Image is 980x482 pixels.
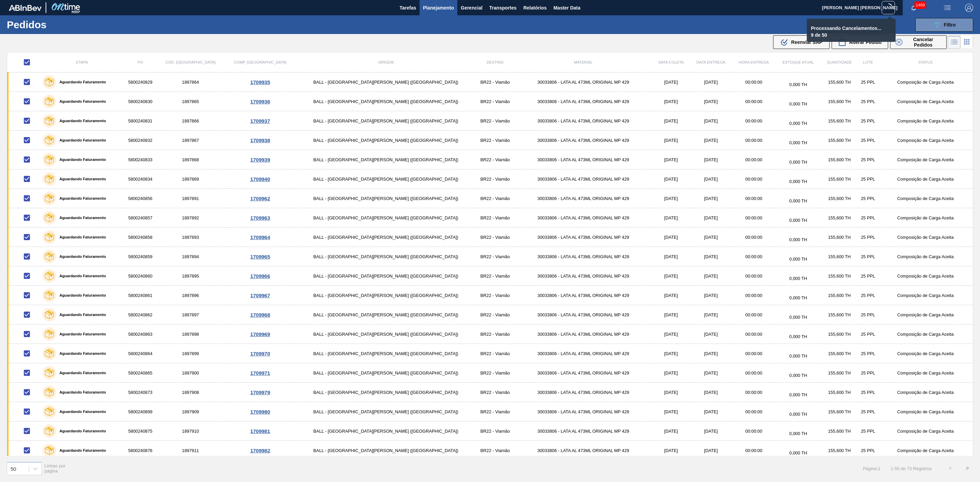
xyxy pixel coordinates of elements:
[514,189,652,208] td: 30033806 - LATA AL 473ML ORIGINAL MP 429
[652,92,690,111] td: [DATE]
[789,334,807,339] span: 0,000 TH
[7,305,973,325] a: Aguardando Faturamento58002408621897897BALL - [GEOGRAPHIC_DATA][PERSON_NAME] ([GEOGRAPHIC_DATA])B...
[690,247,732,266] td: [DATE]
[7,286,973,305] a: Aguardando Faturamento58002408611897896BALL - [GEOGRAPHIC_DATA][PERSON_NAME] ([GEOGRAPHIC_DATA])B...
[732,344,776,363] td: 00:00:00
[652,72,690,92] td: [DATE]
[849,39,882,45] span: Alterar Pedido
[858,189,878,208] td: 25 PPL
[296,383,476,402] td: BALL - [GEOGRAPHIC_DATA][PERSON_NAME] ([GEOGRAPHIC_DATA])
[858,111,878,131] td: 25 PPL
[732,325,776,344] td: 00:00:00
[858,169,878,189] td: 25 PPL
[226,234,295,240] div: 1709964
[296,421,476,441] td: BALL - [GEOGRAPHIC_DATA][PERSON_NAME] ([GEOGRAPHIC_DATA])
[124,363,157,383] td: 5800240865
[791,39,822,45] span: Reenviar SAP
[476,286,514,305] td: BR22 - Viamão
[296,286,476,305] td: BALL - [GEOGRAPHIC_DATA][PERSON_NAME] ([GEOGRAPHIC_DATA])
[732,111,776,131] td: 00:00:00
[821,325,858,344] td: 155,600 TH
[296,169,476,189] td: BALL - [GEOGRAPHIC_DATA][PERSON_NAME] ([GEOGRAPHIC_DATA])
[157,286,225,305] td: 1897896
[732,402,776,421] td: 00:00:00
[124,286,157,305] td: 5800240861
[652,189,690,208] td: [DATE]
[652,228,690,247] td: [DATE]
[523,4,546,12] span: Relatórios
[514,208,652,228] td: 30033806 - LATA AL 473ML ORIGINAL MP 429
[124,305,157,325] td: 5800240862
[878,402,973,421] td: Composição de Carga Aceita
[789,160,807,165] span: 0,000 TH
[56,138,106,142] label: Aguardando Faturamento
[514,383,652,402] td: 30033806 - LATA AL 473ML ORIGINAL MP 429
[690,266,732,286] td: [DATE]
[652,266,690,286] td: [DATE]
[773,35,830,49] div: Reenviar SAP
[858,383,878,402] td: 25 PPL
[124,111,157,131] td: 5800240831
[858,325,878,344] td: 25 PPL
[732,208,776,228] td: 00:00:00
[690,208,732,228] td: [DATE]
[7,247,973,266] a: Aguardando Faturamento58002408591897894BALL - [GEOGRAPHIC_DATA][PERSON_NAME] ([GEOGRAPHIC_DATA])B...
[7,169,973,189] a: Aguardando Faturamento58002408341897869BALL - [GEOGRAPHIC_DATA][PERSON_NAME] ([GEOGRAPHIC_DATA])B...
[226,351,295,356] div: 1709970
[56,177,106,181] label: Aguardando Faturamento
[905,37,941,48] span: Cancelar Pedidos
[821,208,858,228] td: 155,600 TH
[690,228,732,247] td: [DATE]
[226,254,295,260] div: 1709965
[858,208,878,228] td: 25 PPL
[514,305,652,325] td: 30033806 - LATA AL 473ML ORIGINAL MP 429
[915,18,973,32] button: Filtro
[878,363,973,383] td: Composição de Carga Aceita
[157,363,225,383] td: 1897900
[124,189,157,208] td: 5800240856
[690,402,732,421] td: [DATE]
[690,111,732,131] td: [DATE]
[7,402,973,421] a: Aguardando Faturamento58002408991897909BALL - [GEOGRAPHIC_DATA][PERSON_NAME] ([GEOGRAPHIC_DATA])B...
[7,325,973,344] a: Aguardando Faturamento58002408631897898BALL - [GEOGRAPHIC_DATA][PERSON_NAME] ([GEOGRAPHIC_DATA])B...
[7,92,973,111] a: Aguardando Faturamento58002408301897865BALL - [GEOGRAPHIC_DATA][PERSON_NAME] ([GEOGRAPHIC_DATA])B...
[476,169,514,189] td: BR22 - Viamão
[878,189,973,208] td: Composição de Carga Aceita
[7,344,973,363] a: Aguardando Faturamento58002408641897899BALL - [GEOGRAPHIC_DATA][PERSON_NAME] ([GEOGRAPHIC_DATA])B...
[7,72,973,92] a: Aguardando Faturamento58002408291897864BALL - [GEOGRAPHIC_DATA][PERSON_NAME] ([GEOGRAPHIC_DATA])B...
[124,383,157,402] td: 5800240873
[943,4,951,12] img: userActions
[821,92,858,111] td: 155,600 TH
[476,363,514,383] td: BR22 - Viamão
[514,72,652,92] td: 30033806 - LATA AL 473ML ORIGINAL MP 429
[832,35,888,49] button: Alterar Pedido
[296,305,476,325] td: BALL - [GEOGRAPHIC_DATA][PERSON_NAME] ([GEOGRAPHIC_DATA])
[789,392,807,397] span: 0,000 TH
[690,305,732,325] td: [DATE]
[652,208,690,228] td: [DATE]
[226,293,295,298] div: 1709967
[652,286,690,305] td: [DATE]
[732,72,776,92] td: 00:00:00
[226,176,295,182] div: 1709940
[652,247,690,266] td: [DATE]
[732,266,776,286] td: 00:00:00
[7,383,973,402] a: Aguardando Faturamento58002408731897908BALL - [GEOGRAPHIC_DATA][PERSON_NAME] ([GEOGRAPHIC_DATA])B...
[226,312,295,318] div: 1709968
[878,383,973,402] td: Composição de Carga Aceita
[821,169,858,189] td: 155,600 TH
[878,228,973,247] td: Composição de Carga Aceita
[514,228,652,247] td: 30033806 - LATA AL 473ML ORIGINAL MP 429
[226,137,295,143] div: 1709938
[7,189,973,208] a: Aguardando Faturamento58002408561897891BALL - [GEOGRAPHIC_DATA][PERSON_NAME] ([GEOGRAPHIC_DATA])B...
[732,189,776,208] td: 00:00:00
[296,92,476,111] td: BALL - [GEOGRAPHIC_DATA][PERSON_NAME] ([GEOGRAPHIC_DATA])
[789,218,807,223] span: 0,000 TH
[732,363,776,383] td: 00:00:00
[514,92,652,111] td: 30033806 - LATA AL 473ML ORIGINAL MP 429
[789,121,807,126] span: 0,000 TH
[878,72,973,92] td: Composição de Carga Aceita
[56,254,106,259] label: Aguardando Faturamento
[56,371,106,375] label: Aguardando Faturamento
[124,402,157,421] td: 5800240899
